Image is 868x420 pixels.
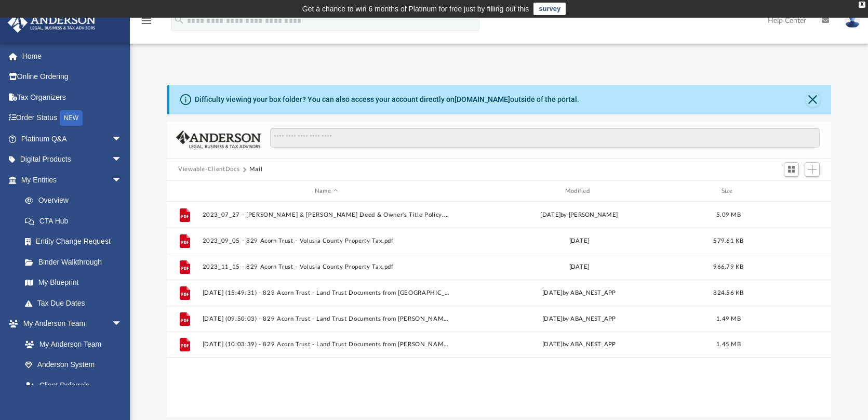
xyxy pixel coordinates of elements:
[7,108,138,129] a: Order StatusNEW
[112,313,132,335] span: arrow_drop_down
[203,316,451,322] button: [DATE] (09:50:03) - 829 Acorn Trust - Land Trust Documents from [PERSON_NAME] - Tax Collector.pdf
[716,342,741,348] span: 1.45 MB
[15,252,138,272] a: Binder Walkthrough
[805,162,820,177] button: Add
[203,290,451,296] button: [DATE] (15:49:31) - 829 Acorn Trust - Land Trust Documents from [GEOGRAPHIC_DATA], [US_STATE] TAX...
[202,187,450,196] div: Name
[15,334,127,355] a: My Anderson Team
[7,169,138,190] a: My Entitiesarrow_drop_down
[203,212,451,218] button: 2023_07_27 - [PERSON_NAME] & [PERSON_NAME] Deed & Owner's Title Policy.pdf
[713,238,743,244] span: 579.61 KB
[533,3,566,15] a: survey
[15,355,132,375] a: Anderson System
[754,187,826,196] div: id
[167,202,831,417] div: grid
[173,14,185,25] i: search
[713,290,743,296] span: 824.56 KB
[7,67,138,87] a: Online Ordering
[112,169,132,191] span: arrow_drop_down
[203,342,451,348] button: [DATE] (10:03:39) - 829 Acorn Trust - Land Trust Documents from [PERSON_NAME].pdf
[203,238,451,244] button: 2023_09_05 - 829 Acorn Trust - Volusia County Property Tax.pdf
[112,149,132,170] span: arrow_drop_down
[455,314,703,324] div: [DATE] by ABA_NEST_APP
[7,313,132,334] a: My Anderson Teamarrow_drop_down
[784,162,799,177] button: Switch to Grid View
[15,375,132,396] a: Client Referrals
[455,340,703,350] div: [DATE] by ABA_NEST_APP
[302,3,529,15] div: Get a chance to win 6 months of Platinum for free just by filling out this
[270,128,820,148] input: Search files and folders
[249,165,263,174] button: Mail
[203,264,451,270] button: 2023_11_15 - 829 Acorn Trust - Volusia County Property Tax.pdf
[455,187,703,196] div: Modified
[713,264,743,270] span: 966.79 KB
[845,13,860,28] img: User Pic
[806,93,820,107] button: Close
[7,128,138,149] a: Platinum Q&Aarrow_drop_down
[15,190,138,211] a: Overview
[455,95,510,103] a: [DOMAIN_NAME]
[455,211,703,220] div: [DATE] by [PERSON_NAME]
[7,87,138,108] a: Tax Organizers
[15,211,138,231] a: CTA Hub
[455,237,703,246] div: [DATE]
[716,212,741,218] span: 5.09 MB
[15,272,132,293] a: My Blueprint
[112,128,132,150] span: arrow_drop_down
[140,15,153,27] i: menu
[455,288,703,298] div: [DATE] by ABA_NEST_APP
[455,262,703,272] div: [DATE]
[7,149,138,170] a: Digital Productsarrow_drop_down
[708,187,750,196] div: Size
[15,231,138,252] a: Entity Change Request
[178,165,239,174] button: Viewable-ClientDocs
[15,293,138,313] a: Tax Due Dates
[7,46,138,67] a: Home
[60,110,83,126] div: NEW
[5,12,99,33] img: Anderson Advisors Platinum Portal
[195,94,579,105] div: Difficulty viewing your box folder? You can also access your account directly on outside of the p...
[140,20,153,27] a: menu
[859,2,865,8] div: close
[716,316,741,322] span: 1.49 MB
[171,187,197,196] div: id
